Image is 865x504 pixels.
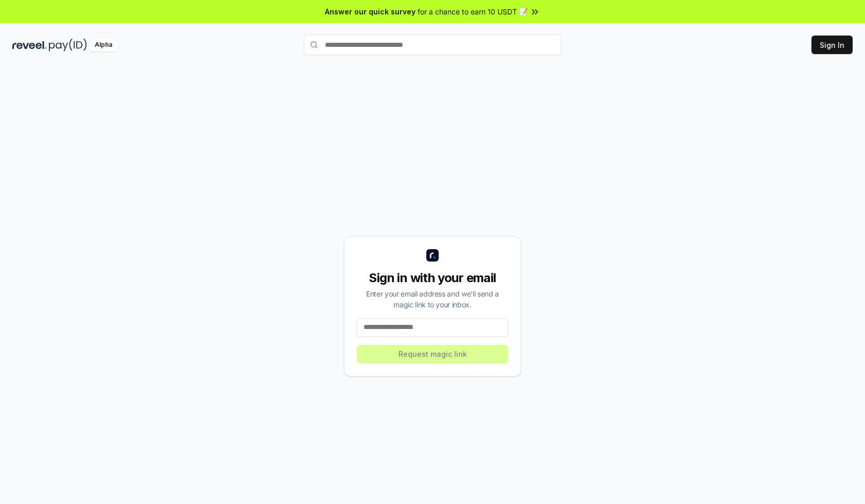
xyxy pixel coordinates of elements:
[426,249,439,262] img: logo_small
[49,39,87,51] img: pay_id
[12,39,47,51] img: reveel_dark
[325,6,416,17] span: Answer our quick survey
[89,39,118,51] div: Alpha
[418,6,528,17] span: for a chance to earn 10 USDT 📝
[811,36,853,54] button: Sign In
[357,288,508,310] div: Enter your email address and we’ll send a magic link to your inbox.
[357,270,508,286] div: Sign in with your email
